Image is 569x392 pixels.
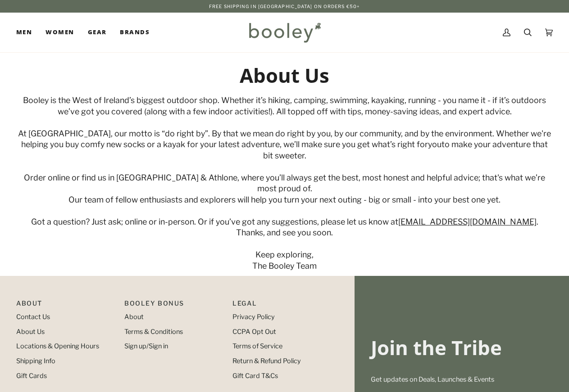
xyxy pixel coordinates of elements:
[124,298,223,312] p: Booley Bonus
[124,342,168,350] a: Sign up/Sign in
[16,342,99,350] a: Locations & Opening Hours
[16,28,32,37] span: Men
[371,375,553,385] p: Get updates on Deals, Launches & Events
[263,140,548,160] span: to make your adventure that bit sweeter.
[31,216,398,226] span: Got a question? Just ask; online or in-person. Or if you’ve got any suggestions, please let us kn...
[428,140,442,149] span: you
[39,13,81,52] a: Women
[16,372,47,380] a: Gift Cards
[209,3,360,10] p: Free Shipping in [GEOGRAPHIC_DATA] on Orders €50+
[16,328,45,336] a: About Us
[88,28,107,37] span: Gear
[24,172,545,193] span: Order online or find us in [GEOGRAPHIC_DATA] & Athlone, where you’ll always get the best, most ho...
[68,194,501,204] span: Our team of fellow enthusiasts and explorers will help you turn your next outing - big or small -...
[236,216,538,237] span: . Thanks, and see you soon.
[252,261,317,270] span: The Booley Team
[232,357,301,365] a: Return & Refund Policy
[81,13,114,52] a: Gear
[124,313,144,321] a: About
[232,298,332,312] p: Pipeline_Footer Sub
[23,95,546,116] span: Booley is the West of Ireland’s biggest outdoor shop. Whether it’s hiking, camping, swimming, kay...
[398,216,537,226] a: [EMAIL_ADDRESS][DOMAIN_NAME]
[255,250,314,259] span: Keep exploring,
[16,357,55,365] a: Shipping Info
[113,13,156,52] a: Brands
[46,28,74,37] span: Women
[371,335,553,360] h3: Join the Tribe
[232,342,282,350] a: Terms of Service
[245,19,324,45] img: Booley
[124,328,183,336] a: Terms & Conditions
[16,313,50,321] a: Contact Us
[232,328,276,336] a: CCPA Opt Out
[18,128,551,149] span: At [GEOGRAPHIC_DATA], our motto is “do right by”. By that we mean do right by you, by our communi...
[232,372,278,380] a: Gift Card T&Cs
[16,298,115,312] p: Pipeline_Footer Main
[120,28,150,37] span: Brands
[232,313,275,321] a: Privacy Policy
[16,63,553,88] h2: About Us
[16,13,39,52] a: Men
